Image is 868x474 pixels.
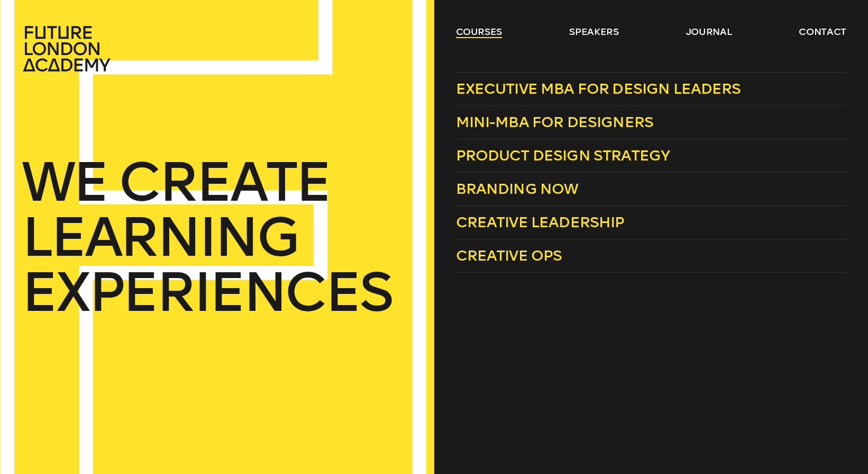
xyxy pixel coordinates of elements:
a: contact [799,25,846,38]
a: Creative Ops [456,239,846,273]
span: Creative Ops [456,247,562,264]
a: courses [456,25,502,38]
a: speakers [569,25,618,38]
a: journal [686,25,732,38]
a: Mini-MBA for Designers [456,106,846,139]
span: Branding Now [456,180,579,198]
span: Creative Leadership [456,213,625,231]
span: Mini-MBA for Designers [456,113,654,131]
span: Product Design Strategy [456,147,670,164]
a: Product Design Strategy [456,139,846,173]
a: Creative Leadership [456,206,846,239]
a: Branding Now [456,173,846,206]
span: Executive MBA for Design Leaders [456,80,741,97]
a: Executive MBA for Design Leaders [456,72,846,106]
